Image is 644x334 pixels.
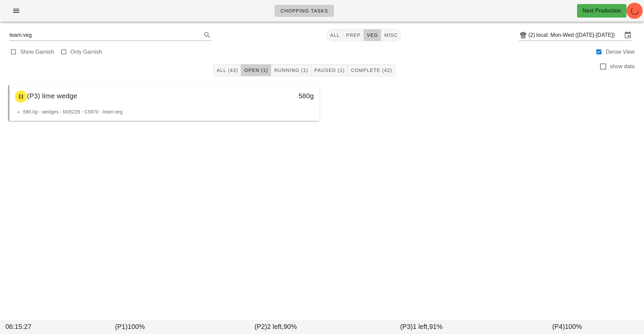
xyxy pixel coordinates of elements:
span: Running (1) [274,68,308,73]
div: 580g [245,91,314,101]
button: Paused (1) [311,64,348,76]
span: Chopping Tasks [280,8,328,14]
label: Show Garnish [20,49,54,55]
label: show data [610,63,635,70]
button: Open (1) [241,64,271,76]
span: Complete (42) [351,68,392,73]
button: All [327,29,343,41]
button: Running (1) [271,64,311,76]
label: Only Garnish [71,49,102,55]
span: (P3) lime wedge [27,92,77,100]
span: veg [366,32,378,38]
span: Open (1) [244,68,268,73]
span: All (43) [216,68,238,73]
div: (2) [528,32,536,38]
label: Dense View [606,49,635,55]
button: All (43) [213,64,241,76]
span: Paused (1) [314,68,345,73]
span: All [330,32,340,38]
span: prep [346,32,361,38]
button: veg [364,29,381,41]
div: Next Production [582,7,621,15]
a: Chopping Tasks [275,5,334,17]
button: Complete (42) [348,64,395,76]
button: prep [343,29,364,41]
button: misc [381,29,401,41]
li: 580.0g - wedges - M35229 - C5870 - team:veg [23,108,314,115]
span: misc [384,32,398,38]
